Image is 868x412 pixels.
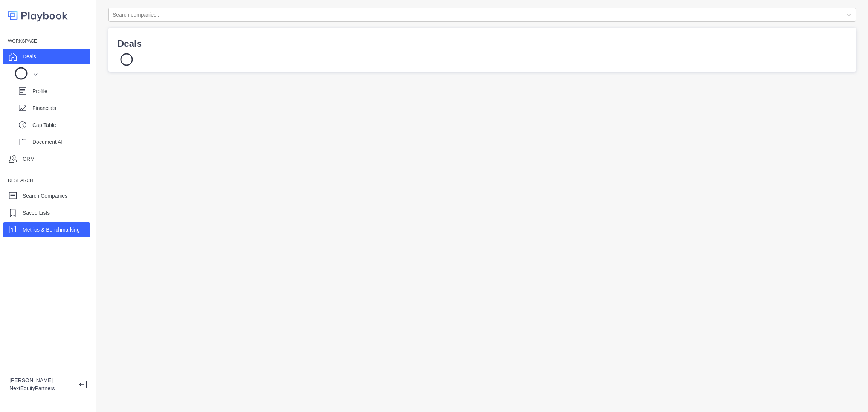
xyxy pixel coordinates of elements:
[32,87,90,95] p: Profile
[118,37,847,50] p: Deals
[23,209,50,217] p: Saved Lists
[8,8,68,23] img: logo-colored
[32,121,90,129] p: Cap Table
[32,138,90,146] p: Document AI
[23,226,80,234] p: Metrics & Benchmarking
[32,104,90,112] p: Financials
[9,385,73,392] p: NextEquityPartners
[23,192,67,200] p: Search Companies
[23,53,36,61] p: Deals
[23,155,35,163] p: CRM
[9,377,73,385] p: [PERSON_NAME]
